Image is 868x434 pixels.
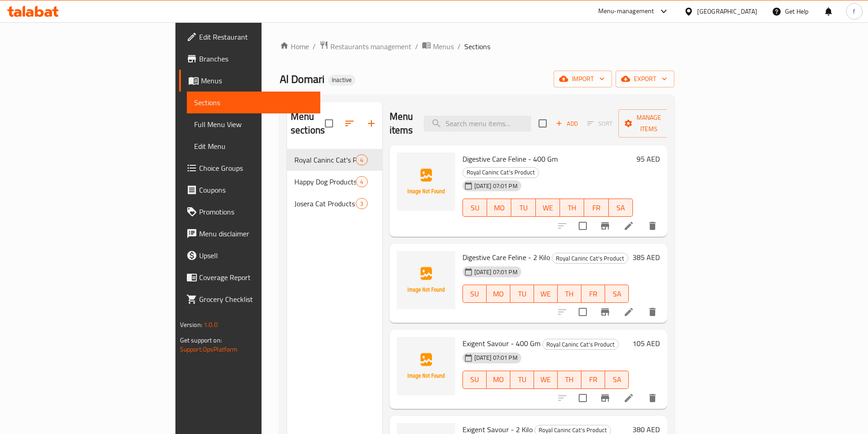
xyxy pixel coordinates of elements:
[552,117,581,131] span: Add item
[490,287,507,301] span: MO
[853,6,855,16] span: f
[187,92,320,113] a: Sections
[534,285,558,303] button: WE
[194,119,313,130] span: Full Menu View
[623,73,667,85] span: export
[199,53,313,64] span: Branches
[514,373,530,386] span: TU
[319,41,411,52] a: Restaurants management
[533,114,552,133] span: Select section
[573,302,592,322] span: Select to update
[594,387,616,409] button: Branch-specific-item
[462,152,558,166] span: Digestive Care Feline - 400 Gm
[433,41,454,52] span: Menus
[199,184,313,195] span: Coupons
[616,71,674,87] button: export
[623,306,634,317] a: Edit menu item
[319,114,339,133] span: Select all sections
[199,294,313,305] span: Grocery Checklist
[471,182,521,190] span: [DATE] 07:01 PM
[463,167,539,178] span: Royal Caninc Cat's Product
[584,199,608,217] button: FR
[514,287,530,301] span: TU
[467,201,483,214] span: SU
[588,201,605,214] span: FR
[415,41,418,52] li: /
[564,201,580,214] span: TH
[179,26,320,48] a: Edit Restaurant
[462,337,540,350] span: Exigent Savour - 400 Gm
[179,201,320,223] a: Promotions
[462,250,550,264] span: Digestive Care Feline - 2 Kilo
[457,41,461,52] li: /
[294,176,356,187] span: Happy Dog Products
[511,199,535,217] button: TU
[491,201,508,214] span: MO
[199,31,313,42] span: Edit Restaurant
[397,251,455,309] img: Digestive Care Feline - 2 Kilo
[632,251,660,264] h6: 385 AED
[330,41,411,52] span: Restaurants management
[187,113,320,135] a: Full Menu View
[287,145,382,218] nav: Menu sections
[179,179,320,201] a: Coupons
[561,287,578,301] span: TH
[199,272,313,283] span: Coverage Report
[294,154,356,165] span: Royal Caninc Cat's Product
[573,388,592,408] span: Select to update
[356,176,367,187] div: items
[356,199,367,208] span: 3
[424,116,531,132] input: search
[487,285,510,303] button: MO
[605,285,629,303] button: SA
[594,301,616,323] button: Branch-specific-item
[623,393,634,403] a: Edit menu item
[612,201,629,214] span: SA
[462,199,487,217] button: SU
[585,287,601,301] span: FR
[609,373,625,386] span: SA
[552,253,628,264] div: Royal Caninc Cat's Product
[558,371,581,389] button: TH
[204,319,218,331] span: 1.0.0
[536,199,560,217] button: WE
[642,215,663,237] button: delete
[552,117,581,131] button: Add
[552,253,628,264] span: Royal Caninc Cat's Product
[539,201,556,214] span: WE
[609,287,625,301] span: SA
[538,373,554,386] span: WE
[287,149,382,171] div: Royal Caninc Cat's Product4
[542,339,619,350] div: Royal Caninc Cat's Product
[598,6,654,17] div: Menu-management
[560,199,584,217] button: TH
[201,75,313,86] span: Menus
[642,301,663,323] button: delete
[573,216,592,235] span: Select to update
[585,373,601,386] span: FR
[179,288,320,310] a: Grocery Checklist
[555,118,579,129] span: Add
[487,371,510,389] button: MO
[199,206,313,217] span: Promotions
[561,73,605,85] span: import
[397,153,455,211] img: Digestive Care Feline - 400 Gm
[356,156,367,164] span: 4
[554,71,612,87] button: import
[464,41,490,52] span: Sections
[637,153,660,165] h6: 95 AED
[328,75,355,86] div: Inactive
[179,223,320,245] a: Menu disclaimer
[280,41,674,52] nav: breadcrumb
[581,285,605,303] button: FR
[618,109,679,138] button: Manage items
[294,198,356,209] span: Josera Cat Products
[609,199,633,217] button: SA
[558,285,581,303] button: TH
[510,371,534,389] button: TU
[594,215,616,237] button: Branch-specific-item
[179,70,320,92] a: Menus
